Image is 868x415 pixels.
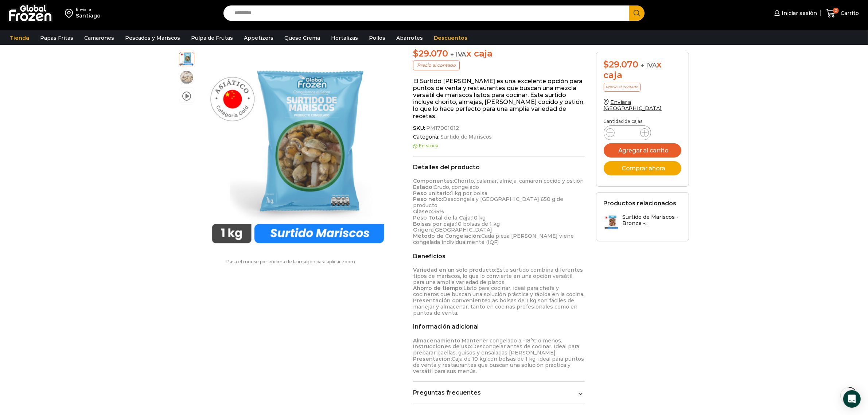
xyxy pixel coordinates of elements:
span: Iniciar sesión [780,9,817,17]
a: Surtido de Mariscos [439,134,492,140]
a: Preguntas frecuentes [413,389,585,396]
strong: Variedad en un solo producto: [413,267,496,273]
a: Queso Crema [281,31,324,45]
p: Este surtido combina diferentes tipos de mariscos, lo que lo convierte en una opción versátil par... [413,267,585,316]
span: $ [413,48,419,59]
p: El Surtido [PERSON_NAME] es una excelente opción para puntos de venta y restaurantes que buscan u... [413,78,585,120]
span: PM17001012 [425,125,459,131]
div: Open Intercom Messenger [843,390,861,408]
strong: Ahorro de tiempo: [413,285,463,291]
a: Enviar a [GEOGRAPHIC_DATA] [604,99,662,112]
a: Hortalizas [327,31,362,45]
strong: Instrucciones de uso: [413,343,472,350]
strong: Glaseo: [413,208,433,215]
div: Santiago [76,12,101,19]
img: address-field-icon.svg [65,7,76,19]
span: SKU: [413,125,585,131]
bdi: 29.070 [413,48,448,59]
span: 0 [833,8,839,13]
button: Agregar al carrito [604,143,681,158]
span: Carrito [839,9,859,17]
strong: Almacenamiento: [413,337,462,344]
span: $ [604,59,609,70]
strong: Bolsas por caja: [413,221,456,227]
h2: Información adicional [413,323,585,330]
strong: Origen: [413,226,433,233]
strong: Presentación: [413,356,452,362]
a: Surtido de Mariscos - Bronze -... [604,214,681,230]
p: Precio al contado [604,83,641,92]
h2: Beneficios [413,253,585,260]
input: Product quantity [620,128,634,138]
a: Pescados y Mariscos [121,31,184,45]
div: x caja [604,59,681,81]
a: Pulpa de Frutas [187,31,237,45]
span: surtido de marisco gold [179,70,194,85]
p: Chorito, calamar, almeja, camarón cocido y ostión Crudo, congelado 1 kg por bolsa Descongela y [G... [413,178,585,245]
h2: Detalles del producto [413,164,585,171]
p: Cantidad de cajas [604,119,681,124]
span: Categoría: [413,134,585,140]
bdi: 29.070 [604,59,638,70]
p: x caja [413,49,585,59]
strong: Presentación conveniente: [413,297,489,304]
a: 0 Carrito [824,5,861,22]
a: Appetizers [240,31,277,45]
a: Descuentos [430,31,471,45]
p: Mantener congelado a -18°C o menos. Descongelar antes de cocinar. Ideal para preparar paellas, gu... [413,338,585,375]
span: + IVA [641,62,657,69]
strong: Estado: [413,184,433,190]
strong: Método de Congelación: [413,233,481,239]
h2: Productos relacionados [604,200,677,207]
button: Comprar ahora [604,161,681,175]
button: Search button [629,5,645,21]
strong: Peso unitario: [413,190,451,197]
strong: Peso neto: [413,196,443,202]
a: Pollos [365,31,389,45]
div: Enviar a [76,7,101,12]
a: Papas Fritas [36,31,77,45]
a: Camarones [81,31,118,45]
span: + IVA [451,51,467,58]
p: Pasa el mouse por encima de la imagen para aplicar zoom [179,259,402,264]
a: Iniciar sesión [772,6,817,20]
p: En stock [413,143,585,148]
strong: Componentes: [413,178,454,184]
a: Abarrotes [393,31,427,45]
span: surtido-gold [179,51,194,66]
p: Precio al contado [413,61,460,70]
strong: Peso Total de la Caja: [413,214,472,221]
a: Tienda [6,31,33,45]
h3: Surtido de Mariscos - Bronze -... [623,214,681,226]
